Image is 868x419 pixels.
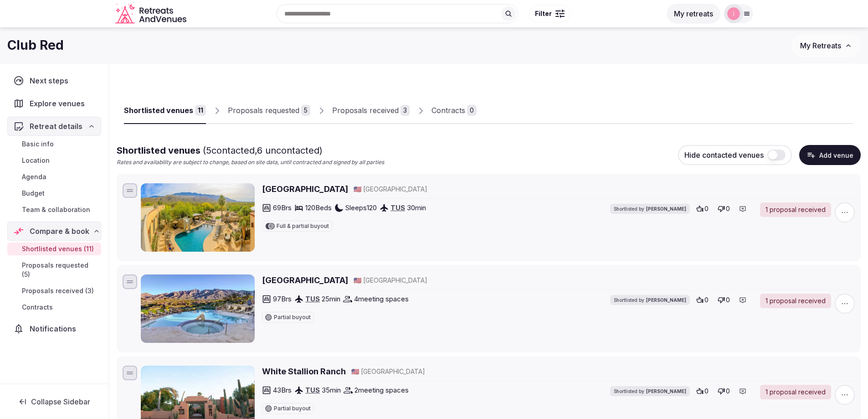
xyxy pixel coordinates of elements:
[354,276,361,284] span: 🇺🇸
[22,261,98,279] span: Proposals requested (5)
[228,98,310,124] a: Proposals requested5
[791,34,861,57] button: My Retreats
[262,183,348,195] h2: [GEOGRAPHIC_DATA]
[354,276,361,285] button: 🇺🇸
[141,274,255,343] img: Hacienda Del Sol Guest Ranch Resort
[30,323,80,334] span: Notifications
[354,185,361,194] button: 🇺🇸
[115,4,188,24] a: Visit the homepage
[7,301,101,314] a: Contracts
[760,294,831,308] a: 1 proposal received
[332,98,410,124] a: Proposals received3
[117,145,323,156] span: Shortlisted venues
[726,295,730,305] span: 0
[7,171,101,183] a: Agenda
[760,202,831,217] a: 1 proposal received
[704,204,709,213] span: 0
[610,386,690,396] div: Shortlisted by
[305,386,320,394] a: TUS
[124,105,193,116] div: Shortlisted venues
[7,285,101,297] a: Proposals received (3)
[22,244,94,253] span: Shortlisted venues (11)
[799,145,861,165] button: Add venue
[726,387,730,396] span: 0
[431,105,465,116] div: Contracts
[22,172,46,181] span: Agenda
[22,286,94,295] span: Proposals received (3)
[610,204,690,214] div: Shortlisted by
[262,366,346,377] a: White Stallion Ranch
[7,187,101,200] a: Budget
[726,204,730,213] span: 0
[667,9,720,18] a: My retreats
[704,387,709,396] span: 0
[684,150,764,160] span: Hide contacted venues
[274,315,311,320] span: Partial buyout
[7,319,101,338] a: Notifications
[203,145,323,156] span: ( 5 contacted, 6 uncontacted)
[7,243,101,255] a: Shortlisted venues (11)
[727,7,740,20] img: jaltstadt
[195,105,206,116] div: 11
[115,4,188,24] svg: Retreats and Venues company logo
[262,274,348,286] a: [GEOGRAPHIC_DATA]
[363,185,427,194] span: [GEOGRAPHIC_DATA]
[22,156,50,165] span: Location
[345,203,377,212] span: Sleeps 120
[274,406,311,411] span: Partial buyout
[693,385,711,398] button: 0
[693,202,711,215] button: 0
[124,98,206,124] a: Shortlisted venues11
[646,206,686,212] span: [PERSON_NAME]
[646,388,686,394] span: [PERSON_NAME]
[361,367,425,376] span: [GEOGRAPHIC_DATA]
[301,105,310,116] div: 5
[354,294,409,304] span: 4 meeting spaces
[431,98,477,124] a: Contracts0
[390,203,405,212] a: TUS
[354,185,361,193] span: 🇺🇸
[305,203,332,212] span: 120 Beds
[30,98,88,109] span: Explore venues
[117,159,384,166] p: Rates and availability are subject to change, based on site data, until contracted and signed by ...
[22,205,90,214] span: Team & collaboration
[667,4,720,24] button: My retreats
[7,94,101,113] a: Explore venues
[7,203,101,216] a: Team & collaboration
[715,294,733,306] button: 0
[704,295,709,305] span: 0
[401,105,410,116] div: 3
[228,105,299,116] div: Proposals requested
[610,295,690,305] div: Shortlisted by
[30,75,72,86] span: Next steps
[800,41,841,50] span: My Retreats
[273,203,292,212] span: 69 Brs
[467,105,477,116] div: 0
[7,259,101,281] a: Proposals requested (5)
[363,276,427,285] span: [GEOGRAPHIC_DATA]
[760,385,831,399] div: 1 proposal received
[22,303,53,312] span: Contracts
[273,385,292,395] span: 43 Brs
[273,294,292,304] span: 97 Brs
[277,223,329,229] span: Full & partial buyout
[305,295,320,303] a: TUS
[22,140,54,149] span: Basic info
[322,294,340,304] span: 25 min
[141,183,255,252] img: Tanque Verde Ranch
[529,5,570,22] button: Filter
[354,385,409,395] span: 2 meeting spaces
[351,367,359,376] button: 🇺🇸
[7,138,101,150] a: Basic info
[7,392,101,412] button: Collapse Sidebar
[7,71,101,90] a: Next steps
[22,189,45,198] span: Budget
[351,367,359,375] span: 🇺🇸
[715,385,733,398] button: 0
[693,294,711,306] button: 0
[7,154,101,167] a: Location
